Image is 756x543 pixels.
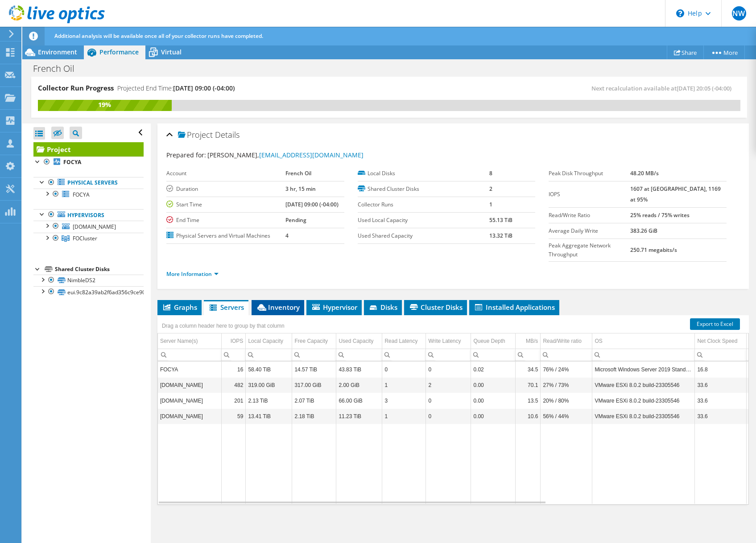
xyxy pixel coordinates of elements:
[358,231,489,240] label: Used Shared Capacity
[358,200,489,209] label: Collector Runs
[549,169,630,178] label: Peak Disk Throughput
[336,362,382,377] td: Column Used Capacity, Value 43.83 TiB
[592,362,695,377] td: Column OS, Value Microsoft Windows Server 2019 Standard
[294,336,328,346] div: Free Capacity
[592,377,695,393] td: Column OS, Value VMware ESXi 8.0.2 build-23305546
[426,377,471,393] td: Column Write Latency, Value 2
[336,333,382,349] td: Used Capacity Column
[162,303,197,312] span: Graphs
[246,377,292,393] td: Column Local Capacity, Value 319.00 GiB
[426,349,471,361] td: Column Write Latency, Filter cell
[33,275,144,286] a: NimbleDS2
[178,131,213,140] span: Project
[160,320,287,332] div: Drag a column header here to group by that column
[592,408,695,424] td: Column OS, Value VMware ESXi 8.0.2 build-23305546
[222,349,246,361] td: Column IOPS, Filter cell
[541,349,592,361] td: Column Read/Write ratio, Filter cell
[676,9,684,17] svg: \n
[409,303,463,312] span: Cluster Disks
[166,216,286,225] label: End Time
[292,362,336,377] td: Column Free Capacity, Value 14.57 TiB
[166,200,286,209] label: Start Time
[29,64,88,74] h1: French Oil
[471,377,516,393] td: Column Queue Depth, Value 0.00
[426,333,471,349] td: Write Latency Column
[630,169,659,177] b: 48.20 MB/s
[549,226,630,235] label: Average Daily Write
[292,377,336,393] td: Column Free Capacity, Value 317.00 GiB
[426,408,471,424] td: Column Write Latency, Value 0
[285,232,289,239] b: 4
[246,362,292,377] td: Column Local Capacity, Value 58.40 TiB
[336,393,382,408] td: Column Used Capacity, Value 66.00 GiB
[471,408,516,424] td: Column Queue Depth, Value 0.00
[471,349,516,361] td: Column Queue Depth, Filter cell
[591,84,736,92] span: Next recalculation available at
[595,336,602,346] div: OS
[158,408,222,424] td: Column Server Name(s), Value foesxidr.ad.frenchoil.com
[630,246,677,254] b: 250.71 megabits/s
[158,393,222,408] td: Column Server Name(s), Value foesxi1.ad.frenchoil.com
[336,408,382,424] td: Column Used Capacity, Value 11.23 TiB
[549,190,630,199] label: IOPS
[336,349,382,361] td: Column Used Capacity, Filter cell
[541,393,592,408] td: Column Read/Write ratio, Value 20% / 80%
[474,303,555,312] span: Installed Applications
[311,303,357,312] span: Hypervisor
[285,169,311,177] b: French Oil
[489,232,512,239] b: 13.32 TiB
[543,336,581,346] div: Read/Write ratio
[382,333,426,349] td: Read Latency Column
[158,377,222,393] td: Column Server Name(s), Value foesxi2.ad.frenchoil.com
[358,185,489,193] label: Shared Cluster Disks
[208,303,244,312] span: Servers
[222,377,246,393] td: Column IOPS, Value 482
[336,377,382,393] td: Column Used Capacity, Value 2.00 GiB
[382,362,426,377] td: Column Read Latency, Value 0
[690,318,740,330] a: Export to Excel
[695,393,747,408] td: Column Net Clock Speed, Value 33.6
[695,408,747,424] td: Column Net Clock Speed, Value 33.6
[541,377,592,393] td: Column Read/Write ratio, Value 27% / 73%
[231,336,244,346] div: IOPS
[471,333,516,349] td: Queue Depth Column
[489,216,512,224] b: 55.13 TiB
[339,336,373,346] div: Used Capacity
[173,84,235,92] span: [DATE] 09:00 (-04:00)
[38,48,77,56] span: Environment
[158,362,222,377] td: Column Server Name(s), Value FOCYA
[732,6,746,21] span: NW
[489,185,492,193] b: 2
[382,377,426,393] td: Column Read Latency, Value 1
[285,201,339,208] b: [DATE] 09:00 (-04:00)
[630,185,721,203] b: 1607 at [GEOGRAPHIC_DATA], 1169 at 95%
[33,177,144,189] a: Physical Servers
[592,349,695,361] td: Column OS, Filter cell
[358,216,489,225] label: Used Local Capacity
[516,408,541,424] td: Column MB/s, Value 10.6
[630,211,690,219] b: 25% reads / 75% writes
[73,191,90,198] span: FOCYA
[166,231,286,240] label: Physical Servers and Virtual Machines
[166,169,286,178] label: Account
[541,362,592,377] td: Column Read/Write ratio, Value 76% / 24%
[292,408,336,424] td: Column Free Capacity, Value 2.18 TiB
[630,227,657,234] b: 383.26 GiB
[292,349,336,361] td: Column Free Capacity, Filter cell
[382,408,426,424] td: Column Read Latency, Value 1
[166,151,206,159] label: Prepared for:
[285,185,316,193] b: 3 hr, 15 min
[677,84,731,92] span: [DATE] 20:05 (-04:00)
[592,333,695,349] td: OS Column
[215,129,240,140] span: Details
[246,393,292,408] td: Column Local Capacity, Value 2.13 TiB
[166,270,219,278] a: More Information
[526,336,538,346] div: MB/s
[33,286,144,298] a: eui.9c82a39ab2f6ad356c9ce9004b6f3b4d
[55,264,144,275] div: Shared Cluster Disks
[285,216,306,224] b: Pending
[516,393,541,408] td: Column MB/s, Value 13.5
[489,169,492,177] b: 8
[161,48,182,56] span: Virtual
[222,333,246,349] td: IOPS Column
